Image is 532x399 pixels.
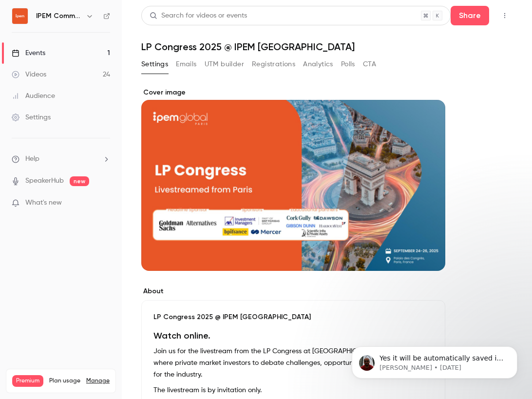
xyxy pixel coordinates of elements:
[153,384,433,396] p: The livestream is by invitation only.
[25,198,62,208] span: What's new
[303,57,333,72] button: Analytics
[141,41,513,53] h1: LP Congress 2025 @ IPEM [GEOGRAPHIC_DATA]
[141,88,445,97] label: Cover image
[12,375,43,387] span: Premium
[12,113,51,122] div: Settings
[153,330,433,342] h1: Watch online.
[153,345,433,380] p: Join us for the livestream from the LP Congress at [GEOGRAPHIC_DATA] on [DATE], where private mar...
[205,57,244,72] button: UTM builder
[36,11,82,21] h6: IPEM Community
[150,11,247,21] div: Search for videos or events
[141,57,168,72] button: Settings
[98,199,110,208] iframe: Noticeable Trigger
[25,154,39,164] span: Help
[12,70,46,79] div: Videos
[337,326,532,394] iframe: Intercom notifications message
[25,176,64,186] a: SpeakerHub
[49,377,80,385] span: Plan usage
[141,286,445,296] label: About
[341,57,355,72] button: Polls
[12,48,45,58] div: Events
[12,8,28,24] img: IPEM Community
[12,91,55,101] div: Audience
[141,88,445,271] section: Cover image
[153,312,433,322] p: LP Congress 2025 @ IPEM [GEOGRAPHIC_DATA]
[12,154,110,164] li: help-dropdown-opener
[176,57,196,72] button: Emails
[363,57,376,72] button: CTA
[252,57,295,72] button: Registrations
[70,176,89,186] span: new
[451,6,489,25] button: Share
[86,377,110,385] a: Manage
